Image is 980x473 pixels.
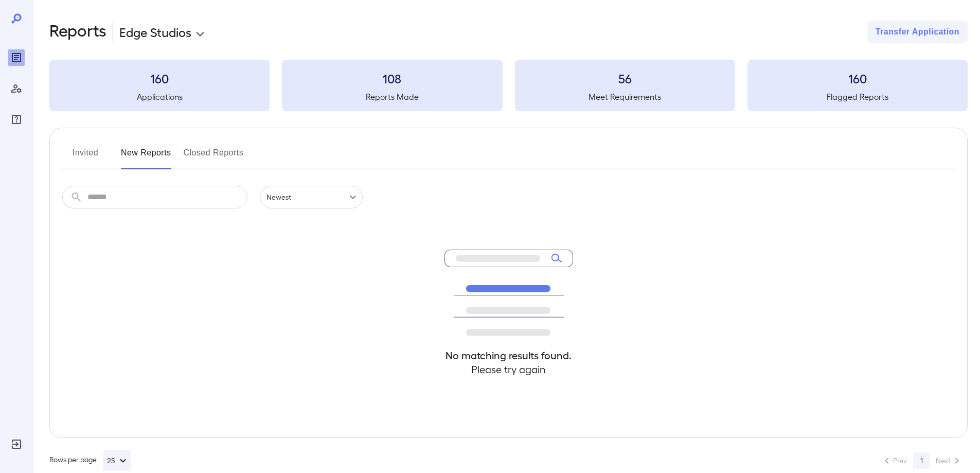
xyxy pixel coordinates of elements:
button: page 1 [913,452,930,469]
button: Closed Reports [184,145,244,169]
p: Edge Studios [119,24,191,40]
h5: Reports Made [282,91,502,103]
div: Manage Users [8,80,25,97]
summary: 160Applications108Reports Made56Meet Requirements160Flagged Reports [49,60,968,111]
div: Log Out [8,436,25,452]
h5: Applications [49,91,270,103]
h4: Please try again [444,362,573,376]
div: Rows per page [49,450,131,471]
h3: 108 [282,70,502,86]
h4: No matching results found. [444,348,573,362]
div: Newest [260,186,363,208]
nav: pagination navigation [876,452,968,469]
button: Invited [62,145,109,169]
h3: 160 [747,70,968,86]
button: New Reports [121,145,171,169]
h3: 160 [49,70,270,86]
button: 25 [103,450,131,471]
h2: Reports [49,21,106,43]
h3: 56 [515,70,735,86]
button: Transfer Application [867,21,968,43]
h5: Flagged Reports [747,91,968,103]
div: Reports [8,49,25,66]
h5: Meet Requirements [515,91,735,103]
div: FAQ [8,111,25,128]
